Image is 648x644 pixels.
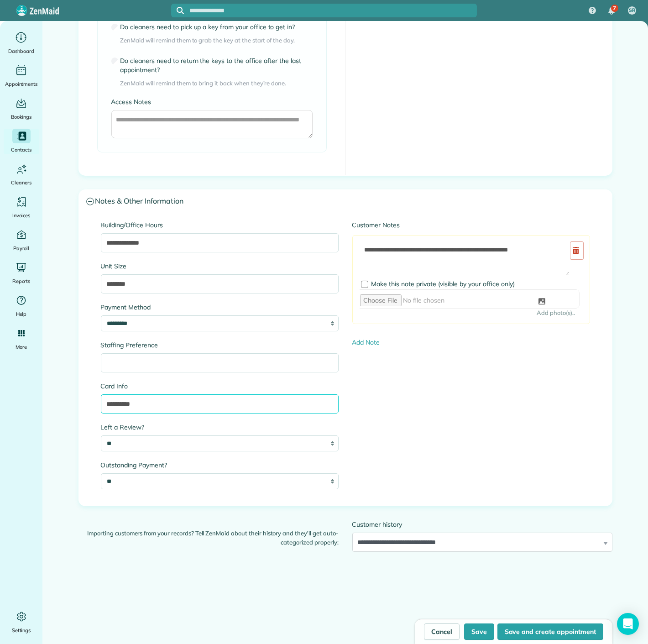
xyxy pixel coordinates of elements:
a: Reports [4,260,39,286]
label: Payment Method [101,303,339,312]
a: Contacts [4,129,39,154]
span: Contacts [11,145,31,154]
label: Customer Notes [352,220,590,230]
span: Cleaners [11,178,31,187]
span: Help [16,309,27,319]
a: Cleaners [4,162,39,187]
label: Outstanding Payment? [101,461,339,470]
div: Importing customers from your records? Tell ZenMaid about their history and they'll get auto-cate... [72,520,345,547]
div: Open Intercom Messenger [617,613,639,635]
label: Do cleaners need to return the keys to the office after the last appointment? [120,56,313,74]
span: Settings [12,626,31,635]
label: Card Info [101,382,339,391]
button: Save and create appointment [497,623,603,640]
span: Dashboard [8,47,34,56]
label: Do cleaners need to pick up a key from your office to get in? [120,22,313,31]
span: ZenMaid will remind them to bring it back when they’re done. [120,79,313,88]
span: SR [629,7,635,14]
a: Help [4,293,39,319]
span: More [16,342,27,351]
span: Bookings [11,112,32,121]
input: Do cleaners need to pick up a key from your office to get in? [111,24,119,31]
a: Settings [4,609,39,635]
label: Access Notes [111,97,313,106]
span: Appointments [5,79,38,89]
a: Appointments [4,63,39,89]
a: Invoices [4,194,39,220]
label: Left a Review? [101,423,339,432]
a: Notes & Other Information [79,190,612,213]
span: Reports [12,277,31,286]
svg: Focus search [177,7,184,14]
span: Invoices [12,211,31,220]
label: Staffing Preference [101,340,339,350]
span: ZenMaid will remind them to grab the key at the start of the day. [120,36,313,45]
a: Cancel [424,623,460,640]
label: Building/Office Hours [101,220,339,230]
label: Customer history [352,520,612,529]
a: Bookings [4,96,39,121]
span: Make this note private (visible by your office only) [371,280,515,288]
a: Payroll [4,227,39,253]
a: Add Note [352,338,380,346]
label: Unit Size [101,262,339,271]
span: 7 [613,5,616,12]
button: Focus search [171,7,184,14]
input: Do cleaners need to return the keys to the office after the last appointment? [111,58,119,65]
button: Save [464,623,494,640]
a: Dashboard [4,30,39,56]
span: Payroll [13,244,30,253]
div: 7 unread notifications [602,1,621,21]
